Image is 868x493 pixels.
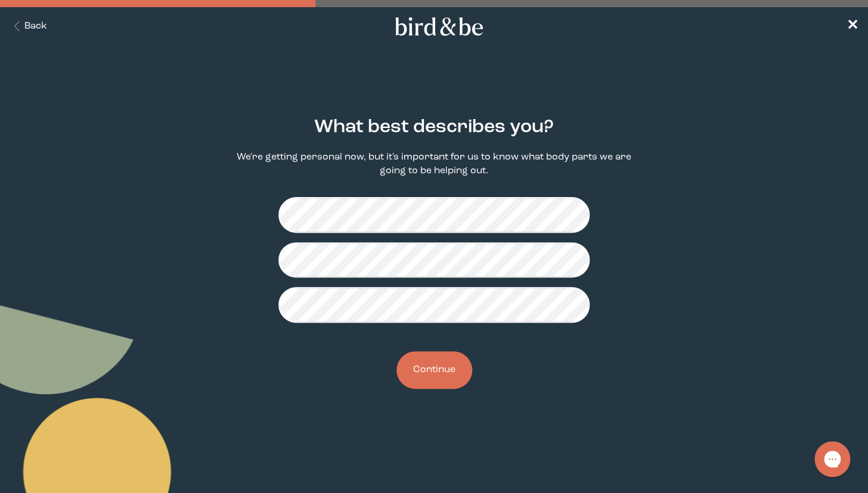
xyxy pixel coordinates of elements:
button: Back Button [10,20,47,33]
h2: What best describes you? [314,114,554,141]
a: ✕ [847,16,858,37]
iframe: Gorgias live chat messenger [808,437,856,481]
button: Continue [396,351,472,389]
p: We're getting personal now, but it's important for us to know what body parts we are going to be ... [227,151,641,178]
span: ✕ [847,19,858,33]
